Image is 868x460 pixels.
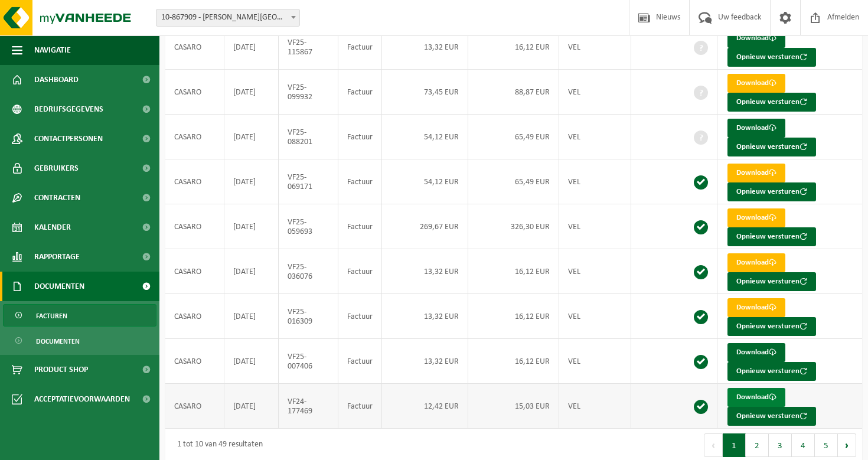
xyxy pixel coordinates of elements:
td: Factuur [338,204,382,249]
span: Facturen [36,305,67,327]
td: [DATE] [224,25,279,70]
td: Factuur [338,339,382,384]
td: VF25-059693 [279,204,338,249]
span: Kalender [34,213,71,242]
td: Factuur [338,25,382,70]
td: 16,12 EUR [468,339,559,384]
a: Documenten [3,329,156,352]
td: CASARO [165,70,224,115]
td: VF25-016309 [279,294,338,339]
td: [DATE] [224,115,279,159]
span: 10-867909 - CASARO - OOSTKAMP [156,9,300,27]
td: 16,12 EUR [468,25,559,70]
a: Download [727,253,785,272]
td: CASARO [165,339,224,384]
td: CASARO [165,204,224,249]
td: VEL [559,115,631,159]
td: VEL [559,294,631,339]
td: 54,12 EUR [382,159,468,204]
button: Opnieuw versturen [727,182,816,201]
button: Previous [704,433,723,457]
a: Download [727,298,785,317]
td: 73,45 EUR [382,70,468,115]
button: Opnieuw versturen [727,227,816,246]
a: Download [727,29,785,48]
td: 269,67 EUR [382,204,468,249]
td: 54,12 EUR [382,115,468,159]
td: [DATE] [224,159,279,204]
td: 13,32 EUR [382,249,468,294]
button: Next [838,433,856,457]
span: Navigatie [34,35,71,65]
span: Bedrijfsgegevens [34,94,103,124]
td: 12,42 EUR [382,384,468,429]
td: VF25-007406 [279,339,338,384]
td: VF25-069171 [279,159,338,204]
button: 1 [723,433,746,457]
span: Rapportage [34,242,80,272]
td: VEL [559,249,631,294]
td: [DATE] [224,339,279,384]
a: Download [727,164,785,182]
td: 13,32 EUR [382,339,468,384]
td: VEL [559,159,631,204]
button: 2 [746,433,769,457]
span: Documenten [36,330,80,353]
td: 16,12 EUR [468,249,559,294]
div: 1 tot 10 van 49 resultaten [171,435,263,456]
span: Gebruikers [34,154,79,183]
td: CASARO [165,249,224,294]
td: VF25-036076 [279,249,338,294]
span: Contactpersonen [34,124,103,154]
td: CASARO [165,25,224,70]
span: 10-867909 - CASARO - OOSTKAMP [156,9,299,26]
td: Factuur [338,384,382,429]
td: [DATE] [224,249,279,294]
a: Download [727,388,785,407]
span: Contracten [34,183,80,213]
td: [DATE] [224,384,279,429]
button: Opnieuw versturen [727,272,816,291]
td: CASARO [165,384,224,429]
td: VEL [559,339,631,384]
td: 16,12 EUR [468,294,559,339]
a: Download [727,74,785,93]
td: [DATE] [224,294,279,339]
td: Factuur [338,70,382,115]
td: 65,49 EUR [468,115,559,159]
td: VEL [559,204,631,249]
td: 326,30 EUR [468,204,559,249]
td: VF25-115867 [279,25,338,70]
td: VF25-099932 [279,70,338,115]
button: 3 [769,433,792,457]
button: Opnieuw versturen [727,48,816,67]
td: CASARO [165,294,224,339]
button: 5 [815,433,838,457]
a: Facturen [3,304,156,327]
td: VEL [559,384,631,429]
a: Download [727,343,785,362]
a: Download [727,208,785,227]
a: Download [727,119,785,138]
span: Documenten [34,272,84,301]
button: 4 [792,433,815,457]
button: Opnieuw versturen [727,362,816,381]
button: Opnieuw versturen [727,138,816,156]
td: VF25-088201 [279,115,338,159]
td: 13,32 EUR [382,294,468,339]
td: VF24-177469 [279,384,338,429]
button: Opnieuw versturen [727,407,816,426]
td: 15,03 EUR [468,384,559,429]
td: 88,87 EUR [468,70,559,115]
span: Product Shop [34,355,88,384]
td: VEL [559,25,631,70]
td: 65,49 EUR [468,159,559,204]
td: 13,32 EUR [382,25,468,70]
td: CASARO [165,115,224,159]
td: [DATE] [224,204,279,249]
button: Opnieuw versturen [727,317,816,336]
span: Dashboard [34,65,79,94]
td: [DATE] [224,70,279,115]
td: Factuur [338,249,382,294]
td: Factuur [338,294,382,339]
